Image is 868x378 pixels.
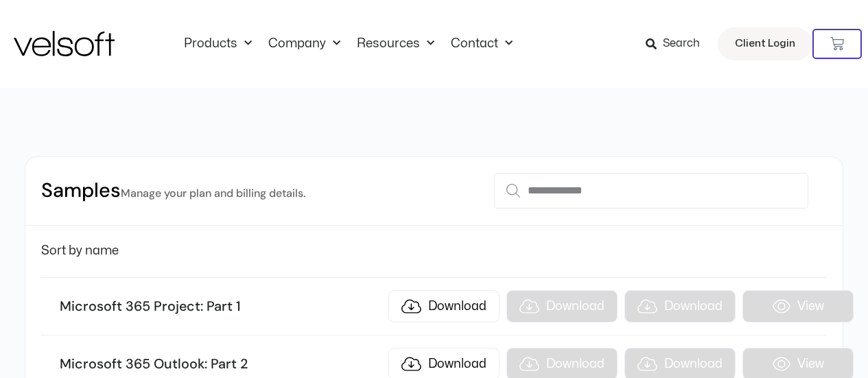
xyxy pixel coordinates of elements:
a: Search [646,32,709,56]
a: ContactMenu Toggle [443,36,521,51]
span: Sort by name [41,245,119,257]
a: Client Login [718,27,812,60]
small: Manage your plan and billing details. [121,186,305,200]
h3: Microsoft 365 Project: Part 1 [60,298,382,316]
a: Download [388,290,500,322]
h3: Microsoft 365 Outlook: Part 2 [60,355,382,373]
span: Search [663,35,700,53]
h2: Samples [41,178,305,204]
a: CompanyMenu Toggle [260,36,349,51]
span: Client Login [735,35,795,53]
a: ProductsMenu Toggle [176,36,260,51]
img: Velsoft Training Materials [14,31,115,56]
nav: Menu [176,36,521,51]
a: ResourcesMenu Toggle [349,36,443,51]
iframe: chat widget [694,348,861,378]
